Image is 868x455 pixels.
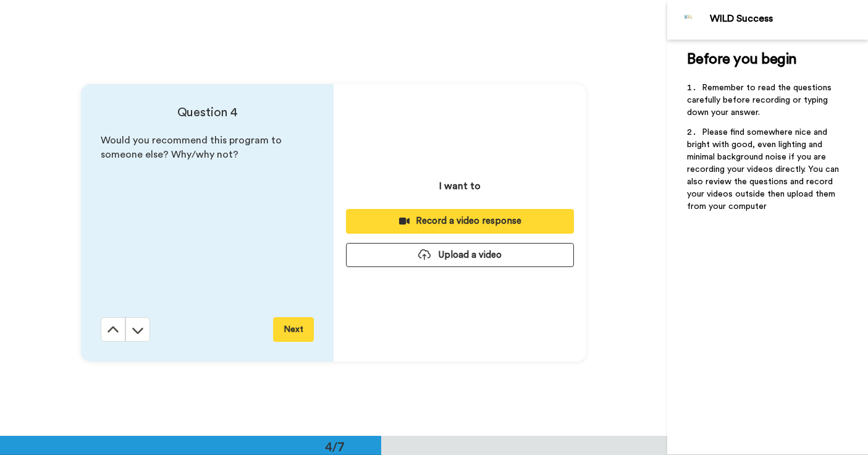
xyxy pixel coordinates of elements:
span: Before you begin [687,52,796,67]
div: WILD Success [710,13,867,25]
button: Next [273,317,314,342]
span: Remember to read the questions carefully before recording or typing down your answer. [687,83,834,117]
span: Please find somewhere nice and bright with good, even lighting and minimal background noise if yo... [687,128,841,211]
button: Record a video response [346,209,574,233]
div: 4/7 [305,438,364,455]
img: Profile Image [674,5,704,35]
div: Record a video response [356,215,564,228]
h4: Question 4 [101,104,314,121]
p: I want to [439,179,481,193]
span: Would you recommend this program to someone else? Why/why not? [101,135,284,159]
button: Upload a video [346,243,574,267]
